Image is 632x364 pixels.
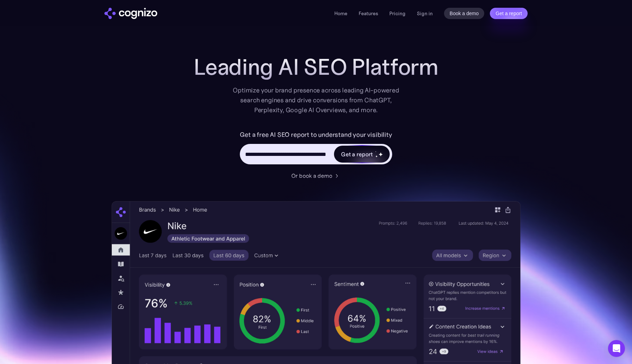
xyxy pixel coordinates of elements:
img: cognizo logo [104,8,157,19]
h1: Leading AI SEO Platform [194,54,438,80]
a: Or book a demo [291,171,341,180]
a: Features [359,10,378,17]
div: Get a report [341,150,373,158]
a: Home [334,10,347,17]
a: Sign in [417,9,433,18]
form: Hero URL Input Form [240,129,392,168]
a: Book a demo [444,8,485,19]
a: home [104,8,157,19]
div: Open Intercom Messenger [608,340,625,357]
div: Optimize your brand presence across leading AI-powered search engines and drive conversions from ... [229,85,403,115]
img: star [375,155,378,158]
img: star [378,152,383,157]
a: Get a report [490,8,528,19]
a: Get a reportstarstarstar [333,145,390,163]
label: Get a free AI SEO report to understand your visibility [240,129,392,140]
div: Or book a demo [291,171,332,180]
a: Pricing [389,10,406,17]
img: star [375,151,376,152]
